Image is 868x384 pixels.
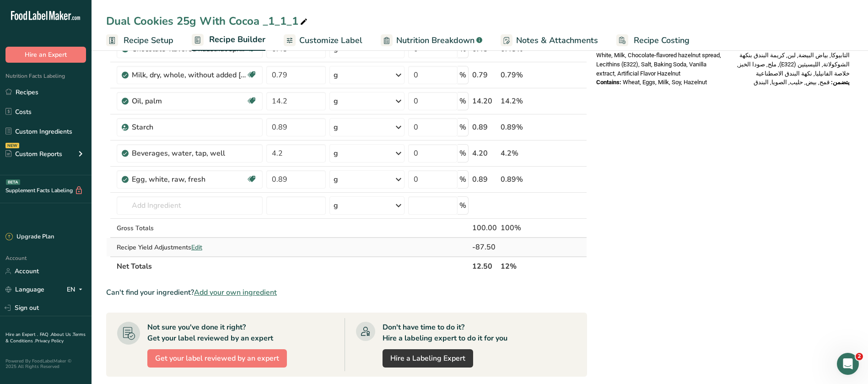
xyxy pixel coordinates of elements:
div: EN [67,284,86,295]
span: Nutrition Breakdown [396,34,474,47]
th: 12.50 [470,256,499,276]
div: g [334,148,338,159]
div: 14.2% [501,96,544,107]
a: Privacy Policy [35,338,64,344]
a: Nutrition Breakdown [381,30,482,51]
span: طحين لجميع الاستخدامات, السكر المحبب, زيت النخيل, زيت عباد الشمس, ماء, مسحوق الكاكاو غير المحلى, ... [731,25,850,76]
a: Customize Label [284,30,362,51]
div: 100.00 [472,222,497,233]
span: Recipe Costing [634,34,690,47]
a: Terms & Conditions . [5,331,86,344]
div: 4.20 [472,148,497,159]
span: Edit [191,243,202,252]
div: 0.79 [472,70,497,81]
span: Recipe Setup [124,34,173,47]
a: FAQ . [40,331,51,338]
a: Recipe Setup [106,30,173,51]
div: Recipe Yield Adjustments [117,243,263,252]
a: Notes & Attachments [501,30,598,51]
button: Get your label reviewed by an expert [147,349,287,368]
div: 4.2% [501,148,544,159]
div: Gross Totals [117,223,263,233]
div: -87.50 [472,242,497,253]
div: Oil, palm [132,96,246,107]
div: 0.89 [472,174,497,185]
span: All-Purpose Flour, Granulated Sugar, Palm Oil, Sunflower Oil, Water, Unsweetened Cocoa Powder, Gl... [596,25,722,76]
div: g [334,96,338,107]
div: g [334,200,338,211]
input: Add Ingredient [117,196,263,215]
div: g [334,122,338,133]
div: Egg, white, raw, fresh [132,174,246,185]
a: Recipe Builder [192,29,265,51]
div: Custom Reports [5,149,62,159]
span: يتضمن: [831,79,850,86]
div: g [334,174,338,185]
span: 2 [856,353,863,360]
a: Hire an Expert . [5,331,38,338]
div: 0.89% [501,122,544,133]
span: Get your label reviewed by an expert [155,353,279,364]
div: Upgrade Plan [5,233,54,242]
div: Milk, dry, whole, without added [MEDICAL_DATA] [132,70,246,81]
a: Hire a Labeling Expert [383,349,473,368]
div: 100% [501,222,544,233]
div: Don't have time to do it? Hire a labeling expert to do it for you [383,322,507,344]
div: BETA [6,179,20,185]
div: Beverages, water, tap, well [132,148,246,159]
div: Powered By FoodLabelMaker © 2025 All Rights Reserved [5,358,86,369]
button: Hire an Expert [5,47,86,63]
span: Notes & Attachments [516,34,598,47]
span: Add your own ingredient [194,287,277,298]
div: Starch [132,122,246,133]
a: Language [5,281,44,297]
div: 14.20 [472,96,497,107]
span: Contains: [596,79,621,86]
div: NEW [5,143,19,148]
a: About Us . [51,331,73,338]
div: g [334,70,338,81]
div: Not sure you've done it right? Get your label reviewed by an expert [147,322,273,344]
span: Wheat, Eggs, Milk, Soy, Hazelnut [623,79,707,86]
div: 0.79% [501,70,544,81]
div: 0.89% [501,174,544,185]
a: Recipe Costing [616,30,690,51]
div: 0.89 [472,122,497,133]
span: قمح, بيض, حليب, الصويا, البندق [754,79,830,86]
div: Can't find your ingredient? [106,287,587,298]
span: Recipe Builder [209,33,265,46]
div: Dual Cookies 25g With Cocoa _1_1_1 [106,13,309,29]
span: Customize Label [299,34,362,47]
iframe: Intercom live chat [837,353,859,375]
th: Net Totals [115,256,470,276]
th: 12% [499,256,545,276]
